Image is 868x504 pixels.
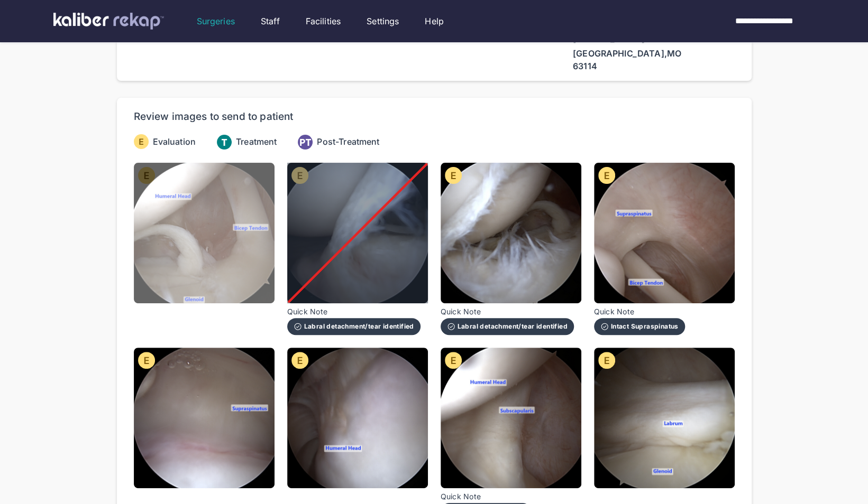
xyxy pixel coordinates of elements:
img: Freeman_Chanda_69018_ShoulderArthroscopy_2025-08-13-112916_Dr.LyndonGross__Still_006.jpg [287,348,428,488]
span: Quick Note [441,492,531,501]
a: Staff [261,15,280,27]
span: [GEOGRAPHIC_DATA] , MO 63114 [573,47,679,72]
img: kaliber labs logo [53,13,164,30]
span: Post-Treatment [317,135,379,148]
div: Review images to send to patient [134,110,294,123]
a: Facilities [306,15,341,27]
a: Surgeries [197,15,235,27]
img: Freeman_Chanda_69018_ShoulderArthroscopy_2025-08-13-112916_Dr.LyndonGross__Still_003.jpg [441,163,581,303]
span: Quick Note [594,307,685,316]
a: Settings [367,15,399,27]
img: Freeman_Chanda_69018_ShoulderArthroscopy_2025-08-13-112916_Dr.LyndonGross__Still_004.jpg [594,163,735,303]
img: evaluation-icon.135c065c.svg [598,352,615,369]
img: evaluation-icon.135c065c.svg [445,167,462,184]
img: check-circle-outline-white.611b8afe.svg [294,322,302,331]
div: Labral detachment/tear identified [447,322,568,331]
img: evaluation-icon.135c065c.svg [291,352,308,369]
img: evaluation-icon.135c065c.svg [598,167,615,184]
span: Quick Note [441,307,574,316]
img: evaluation-icon.135c065c.svg [445,352,462,369]
img: check-circle-outline-white.611b8afe.svg [447,322,455,331]
img: Freeman_Chanda_69018_ShoulderArthroscopy_2025-08-13-112916_Dr.LyndonGross__Still_005.jpg [134,348,275,488]
a: Help [425,15,444,27]
span: Quick Note [287,307,421,316]
img: Freeman_Chanda_69018_ShoulderArthroscopy_2025-08-13-112916_Dr.LyndonGross__Still_001.jpg [134,163,275,303]
img: Freeman_Chanda_69018_ShoulderArthroscopy_2025-08-13-112916_Dr.LyndonGross__Still_007.jpg [441,348,581,488]
div: Labral detachment/tear identified [294,322,414,331]
span: Treatment [236,135,277,148]
span: Evaluation [153,135,196,148]
img: check-circle-outline-white.611b8afe.svg [600,322,609,331]
img: evaluation-icon.135c065c.svg [138,352,155,369]
img: Freeman_Chanda_69018_ShoulderArthroscopy_2025-08-13-112916_Dr.LyndonGross__Still_008.jpg [594,348,735,488]
div: Intact Supraspinatus [600,322,679,331]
